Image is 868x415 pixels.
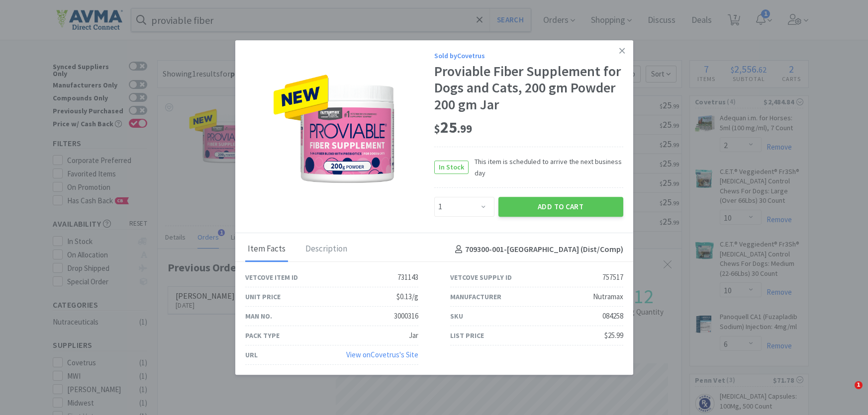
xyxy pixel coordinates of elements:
div: URL [245,349,258,360]
div: Vetcove Supply ID [450,272,512,283]
img: 4e81d99bb952405f8e8743888fe2b922.png [267,69,412,198]
div: Nutramax [593,291,623,303]
div: Description [303,237,350,262]
div: 757517 [602,271,623,283]
div: Unit Price [245,291,281,302]
button: Add to Cart [498,197,623,217]
div: Vetcove Item ID [245,272,298,283]
div: 084258 [602,310,623,322]
h4: 709300-001 - [GEOGRAPHIC_DATA] (Dist/Comp) [451,243,623,256]
span: . 99 [457,122,472,136]
div: Jar [409,330,418,341]
span: $ [434,122,440,136]
div: Sold by Covetrus [434,50,623,61]
div: Proviable Fiber Supplement for Dogs and Cats, 200 gm Powder 200 gm Jar [434,63,623,113]
div: $25.99 [604,330,623,341]
div: 731143 [397,271,418,283]
span: In Stock [435,161,468,173]
div: List Price [450,330,484,341]
div: 3000316 [394,310,418,322]
a: View onCovetrus's Site [346,350,418,359]
div: Item Facts [245,237,288,262]
div: $0.13/g [396,291,418,303]
div: Man No. [245,311,272,322]
span: This item is scheduled to arrive the next business day [469,156,623,178]
div: Pack Type [245,330,280,341]
span: 25 [434,117,472,137]
div: SKU [450,311,463,322]
span: 1 [855,381,863,389]
div: Manufacturer [450,291,501,302]
iframe: Intercom live chat [834,381,858,405]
